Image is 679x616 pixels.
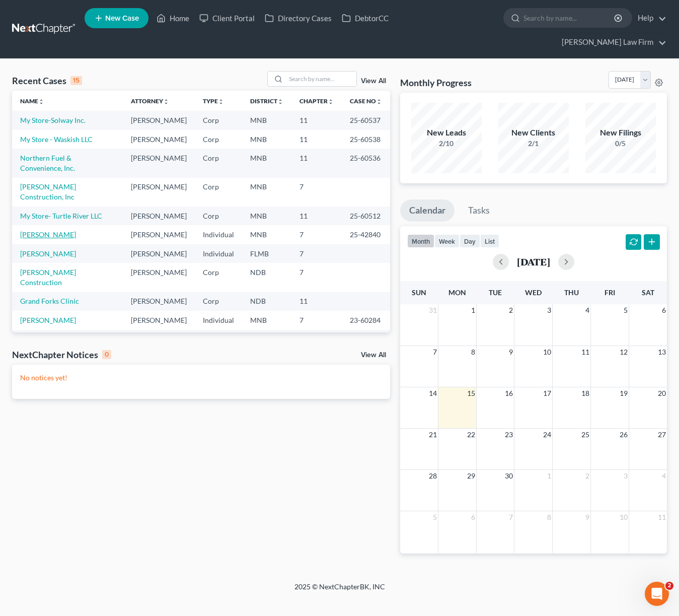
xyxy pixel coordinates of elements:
span: Wed [525,288,542,297]
span: 20 [657,387,667,399]
h3: Monthly Progress [400,77,472,89]
span: 16 [504,387,514,399]
a: My Store-Solway Inc. [20,116,86,124]
button: day [460,234,480,248]
td: Individual [195,311,242,329]
td: Corp [195,130,242,149]
span: Mon [448,288,466,297]
td: FLMB [242,244,291,263]
span: 7 [432,346,438,358]
a: Districtunfold_more [250,97,283,105]
span: 18 [580,387,590,399]
span: 11 [580,346,590,358]
td: [PERSON_NAME] [123,311,195,329]
td: 25-42840 [342,225,390,244]
td: Individual [195,225,242,244]
td: [PERSON_NAME] [123,244,195,263]
a: My Store - Waskish LLC [20,135,93,144]
td: 25-60538 [342,130,390,149]
td: [PERSON_NAME] [123,292,195,311]
span: Fri [605,288,615,297]
a: View All [361,78,386,85]
span: 17 [542,387,552,399]
td: Corp [195,149,242,177]
td: 11 [291,149,342,177]
i: unfold_more [163,99,169,105]
button: week [434,234,460,248]
a: [PERSON_NAME] [20,249,76,258]
span: 4 [584,304,590,316]
span: 8 [470,346,476,358]
span: 21 [428,429,438,441]
input: Search by name... [523,9,616,27]
td: 7 [291,244,342,263]
a: [PERSON_NAME] [20,230,76,239]
span: 7 [508,511,514,523]
td: 25-60400 [342,330,390,349]
td: 7 [291,225,342,244]
span: 6 [470,511,476,523]
a: Grand Forks Clinic [20,297,79,305]
i: unfold_more [328,99,334,105]
div: 0 [102,350,111,359]
span: 11 [657,511,667,523]
iframe: Intercom live chat [645,582,669,606]
td: MNB [242,111,291,129]
td: MNB [242,178,291,207]
span: 1 [546,470,552,482]
button: month [407,234,434,248]
span: 29 [466,470,476,482]
span: 2 [665,582,673,590]
td: MNB [242,311,291,329]
span: 13 [657,346,667,358]
span: Sat [642,288,654,297]
div: 15 [70,76,82,85]
td: 7 [291,311,342,329]
span: 14 [428,387,438,399]
span: 2 [584,470,590,482]
div: New Filings [585,127,656,139]
span: 27 [657,429,667,441]
span: 8 [546,511,552,523]
td: [PERSON_NAME] [123,225,195,244]
h2: [DATE] [517,256,550,267]
p: No notices yet! [20,373,382,383]
span: 31 [428,304,438,316]
span: 1 [470,304,476,316]
span: 3 [623,470,629,482]
span: 5 [623,304,629,316]
td: MNB [242,149,291,177]
td: 11 [291,292,342,311]
i: unfold_more [218,99,224,105]
div: New Clients [498,127,569,139]
a: DebtorCC [337,9,394,27]
a: Case Nounfold_more [350,97,382,105]
span: 30 [504,470,514,482]
td: [PERSON_NAME] [123,207,195,225]
span: 4 [661,470,667,482]
td: [PERSON_NAME] [123,178,195,207]
a: View All [361,352,386,359]
span: 25 [580,429,590,441]
div: Recent Cases [12,75,82,87]
a: Home [152,9,194,27]
td: 23-60284 [342,311,390,329]
span: 28 [428,470,438,482]
td: 25-60536 [342,149,390,177]
div: 2025 © NextChapterBK, INC [53,582,627,600]
span: Sun [412,288,426,297]
a: Typeunfold_more [203,97,224,105]
td: 11 [291,130,342,149]
a: Nameunfold_more [20,97,44,105]
span: 10 [542,346,552,358]
a: Calendar [400,199,455,222]
td: MNB [242,330,291,349]
td: Corp [195,111,242,129]
span: 15 [466,387,476,399]
span: 23 [504,429,514,441]
td: Corp [195,178,242,207]
td: 25-60512 [342,207,390,225]
a: [PERSON_NAME] Construction, Inc [20,182,76,201]
i: unfold_more [376,99,382,105]
td: Corp [195,263,242,292]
